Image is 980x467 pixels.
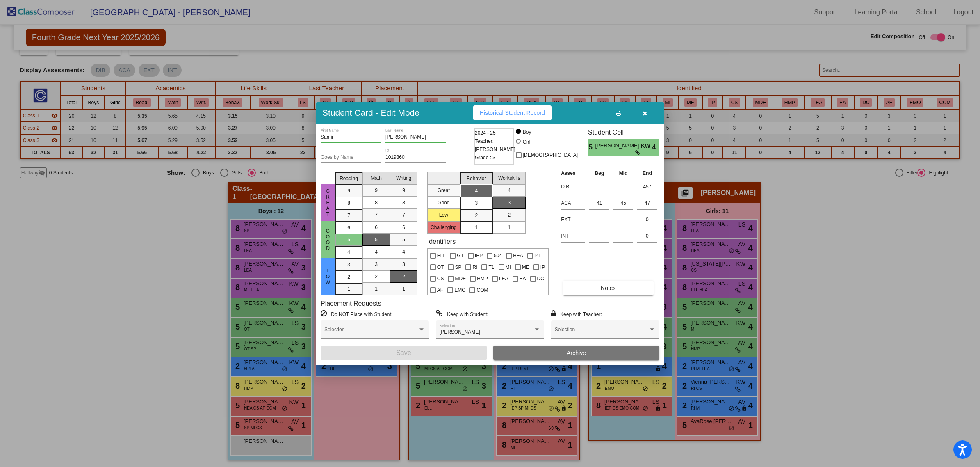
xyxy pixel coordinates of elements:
button: Save [321,346,487,360]
span: Historical Student Record [480,110,545,116]
span: ME [522,262,529,272]
span: EA [520,274,526,284]
span: SP [455,262,461,272]
span: Good [324,228,332,251]
span: 4 [347,249,350,256]
span: [PERSON_NAME] [440,329,480,335]
span: Low [324,268,332,285]
span: 2 [402,273,405,280]
input: assessment [561,230,585,242]
span: 1 [402,285,405,293]
input: assessment [561,213,585,226]
span: 4 [475,187,478,195]
span: 3 [508,199,511,206]
span: Writing [396,174,411,182]
span: 4 [652,142,659,152]
button: Historical Student Record [473,105,552,120]
span: 3 [402,261,405,268]
span: 2 [375,273,378,280]
span: Behavior [467,175,486,182]
span: 6 [375,224,378,231]
span: 5 [402,236,405,243]
span: IEP [475,251,483,261]
span: RI [472,262,477,272]
span: KW [641,142,652,150]
label: = Keep with Teacher: [551,310,602,318]
span: LEA [499,274,508,284]
span: [DEMOGRAPHIC_DATA] [523,150,578,160]
span: Grade : 3 [475,153,495,162]
span: MI [506,262,511,272]
span: 4 [375,248,378,256]
span: 2024 - 25 [475,129,496,137]
span: HEA [513,251,523,261]
span: 1 [375,285,378,293]
h3: Student Card - Edit Mode [322,108,419,118]
span: Archive [567,350,586,356]
label: = Keep with Student: [436,310,488,318]
span: OT [437,262,444,272]
span: 5 [588,142,595,152]
span: [PERSON_NAME] [595,142,640,150]
span: ELL [437,251,446,261]
th: Mid [611,169,635,178]
span: T1 [488,262,494,272]
span: IP [540,262,545,272]
span: 9 [347,187,350,195]
span: Teacher: [PERSON_NAME] [475,137,515,153]
span: PT [534,251,540,261]
span: 504 [494,251,502,261]
div: Boy [522,128,531,136]
button: Notes [563,281,653,295]
span: 5 [347,236,350,243]
th: End [635,169,659,178]
span: 1 [475,224,478,231]
span: 8 [402,199,405,206]
span: HMP [477,274,488,284]
span: Reading [340,175,358,182]
span: 9 [402,187,405,194]
span: 9 [375,187,378,194]
span: 3 [347,261,350,268]
span: GT [457,251,464,261]
span: Workskills [498,174,520,182]
span: 7 [402,211,405,219]
span: EMO [454,285,465,295]
span: 1 [508,224,511,231]
label: Identifiers [427,238,456,245]
span: 7 [375,211,378,219]
span: 8 [347,199,350,207]
span: DC [537,274,544,284]
span: CS [437,274,444,284]
span: COM [476,285,488,295]
label: Placement Requests [321,300,381,307]
span: MDE [455,274,466,284]
div: Girl [522,138,531,146]
button: Archive [493,346,659,360]
span: 2 [475,212,478,219]
span: 7 [347,212,350,219]
span: Math [371,174,382,182]
span: Great [324,188,332,217]
span: 4 [402,248,405,256]
span: 4 [508,187,511,194]
span: 6 [347,224,350,231]
span: 2 [347,273,350,281]
span: AF [437,285,443,295]
h3: Student Cell [588,128,659,136]
span: 3 [475,199,478,207]
span: 8 [375,199,378,206]
span: 2 [508,211,511,219]
th: Beg [587,169,611,178]
input: Enter ID [385,155,446,160]
span: Save [396,349,411,356]
input: goes by name [321,155,381,160]
span: 3 [375,261,378,268]
label: = Do NOT Place with Student: [321,310,392,318]
span: Notes [601,285,616,291]
span: 1 [347,285,350,293]
th: Asses [559,169,587,178]
span: 5 [375,236,378,243]
span: 6 [402,224,405,231]
input: assessment [561,181,585,193]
